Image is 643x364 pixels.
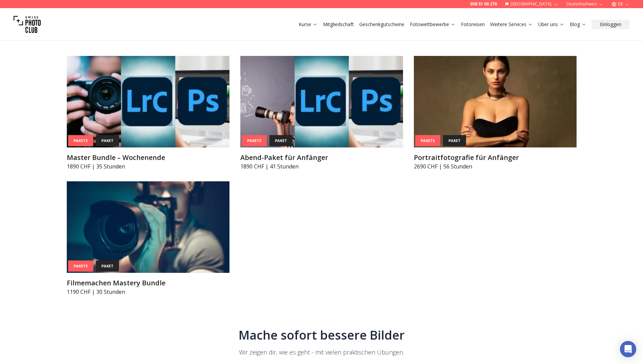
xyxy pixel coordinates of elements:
a: Portraitfotografie für AnfängerPaketepaketPortraitfotografie für Anfänger2690 CHF | 56 Stunden [414,56,577,170]
div: Pakete [415,135,440,146]
div: paket [443,135,466,146]
h3: Portraitfotografie für Anfänger [414,153,577,162]
p: 2690 CHF | 56 Stunden [414,162,577,170]
a: Abend-Paket für AnfängerPaketepaketAbend-Paket für Anfänger1890 CHF | 41 Stunden [240,56,403,170]
a: Filmemachen Mastery BundlePaketepaketFilmemachen Mastery Bundle1190 CHF | 30 Stunden [67,181,229,296]
button: Kurse [296,20,320,29]
span: Wir zeigen dir, wie es geht - mit vielen praktischen Übungen. [239,348,404,356]
a: 058 51 00 270 [470,1,497,7]
h2: Mache sofort bessere Bilder [72,328,571,342]
img: Portraitfotografie für Anfänger [414,56,577,147]
p: 1890 CHF | 35 Stunden [67,162,229,170]
a: Mitgliedschaft [323,21,354,28]
button: Blog [567,20,589,29]
p: 1190 CHF | 30 Stunden [67,288,229,296]
div: paket [96,135,119,146]
button: Über uns [536,20,567,29]
img: Master Bundle – Wochenende [67,56,229,147]
h3: Master Bundle – Wochenende [67,153,229,162]
a: Geschenkgutscheine [359,21,404,28]
a: Weitere Services [490,21,533,28]
div: Pakete [242,135,267,146]
img: Filmemachen Mastery Bundle [67,181,229,273]
img: Swiss photo club [14,11,41,38]
button: Mitgliedschaft [320,20,357,29]
a: Blog [570,21,586,28]
button: Geschenkgutscheine [357,20,407,29]
div: paket [269,135,293,146]
button: Einloggen [592,20,629,29]
a: Kurse [299,21,318,28]
a: Fotoreisen [461,21,485,28]
button: Fotoreisen [458,20,487,29]
a: Fotowettbewerbe [410,21,456,28]
p: 1890 CHF | 41 Stunden [240,162,403,170]
div: Open Intercom Messenger [620,341,636,357]
a: Master Bundle – WochenendePaketepaketMaster Bundle – Wochenende1890 CHF | 35 Stunden [67,56,229,170]
h3: Filmemachen Mastery Bundle [67,278,229,288]
img: Abend-Paket für Anfänger [240,56,403,147]
button: Fotowettbewerbe [407,20,458,29]
div: Pakete [68,261,93,272]
h3: Abend-Paket für Anfänger [240,153,403,162]
div: Pakete [68,135,93,146]
button: Weitere Services [487,20,536,29]
div: paket [96,261,119,272]
a: Über uns [538,21,564,28]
